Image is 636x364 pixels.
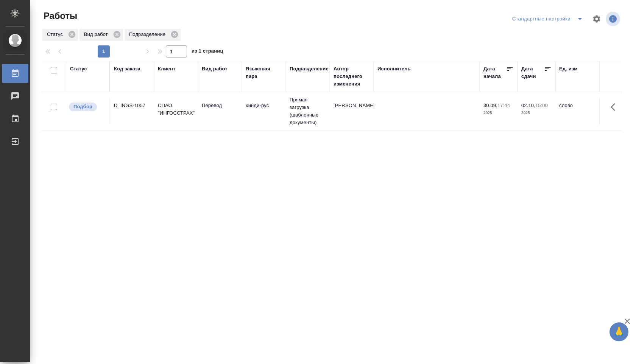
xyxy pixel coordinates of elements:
p: 17:44 [497,103,510,108]
div: Код заказа [114,65,140,73]
div: Подразделение [290,65,329,73]
p: 30.09, [483,103,497,108]
td: [PERSON_NAME] [330,98,374,124]
p: Подбор [73,103,92,110]
td: Прямая загрузка (шаблонные документы) [286,92,330,130]
p: Вид работ [84,31,111,38]
div: Дата начала [483,65,506,80]
span: Посмотреть информацию [606,12,622,26]
p: 15:00 [535,103,548,108]
button: 🙏 [609,322,628,341]
div: Исполнитель [377,65,411,73]
span: 🙏 [613,324,625,340]
div: Языковая пара [246,65,282,80]
div: D_INGS-1057 [114,102,150,109]
td: хинди-рус [242,98,286,124]
div: Автор последнего изменения [334,65,370,88]
div: Дата сдачи [521,65,544,80]
div: Вид работ [202,65,228,73]
span: Работы [42,10,77,22]
div: Ед. изм [559,65,578,73]
p: 2025 [483,109,514,117]
p: Подразделение [129,31,168,38]
span: Настроить таблицу [588,10,606,28]
div: Статус [42,29,78,41]
div: Подразделение [125,29,181,41]
p: СПАО "ИНГОССТРАХ" [158,102,194,117]
td: слово [555,98,599,124]
span: из 1 страниц [192,47,223,58]
p: Статус [47,31,65,38]
div: Клиент [158,65,175,73]
div: Вид работ [79,29,123,41]
div: Можно подбирать исполнителей [68,102,106,112]
div: Статус [70,65,87,73]
p: 02.10, [521,103,535,108]
div: split button [510,13,588,25]
button: Здесь прячутся важные кнопки [606,98,624,116]
p: Перевод [202,102,238,109]
p: 2025 [521,109,552,117]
